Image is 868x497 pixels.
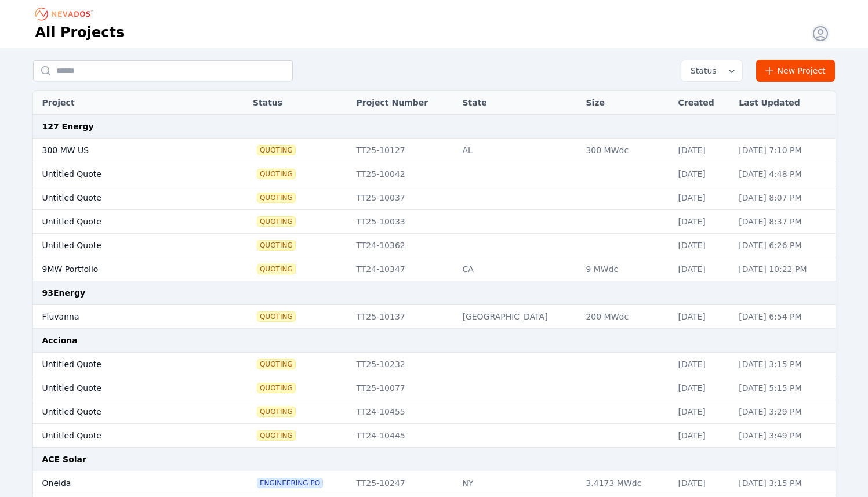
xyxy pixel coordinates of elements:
td: AL [456,139,580,162]
td: [DATE] [672,376,733,400]
td: 3.4173 MWdc [580,471,672,495]
td: [DATE] 3:49 PM [733,424,835,448]
tr: 9MW PortfolioQuotingTT24-10347CA9 MWdc[DATE][DATE] 10:22 PM [33,257,836,281]
td: [GEOGRAPHIC_DATA] [456,305,580,329]
h1: All Projects [35,23,125,42]
button: Status [681,60,742,81]
td: TT24-10445 [350,424,456,448]
span: Quoting [257,217,295,226]
td: 127 Energy [33,115,836,139]
td: [DATE] [672,471,733,495]
td: [DATE] 8:07 PM [733,186,835,210]
td: 200 MWdc [580,305,672,329]
td: [DATE] [672,210,733,234]
td: NY [456,471,580,495]
th: Created [672,91,733,115]
td: TT25-10037 [350,186,456,210]
td: CA [456,257,580,281]
td: Oneida [33,471,217,495]
tr: OneidaEngineering POTT25-10247NY3.4173 MWdc[DATE][DATE] 3:15 PM [33,471,836,495]
span: Status [686,65,717,77]
td: [DATE] 3:29 PM [733,400,835,424]
tr: Untitled QuoteQuotingTT25-10037[DATE][DATE] 8:07 PM [33,186,836,210]
span: Quoting [257,431,295,440]
td: [DATE] [672,305,733,329]
td: TT25-10042 [350,162,456,186]
tr: Untitled QuoteQuotingTT25-10232[DATE][DATE] 3:15 PM [33,353,836,376]
td: [DATE] 8:37 PM [733,210,835,234]
td: 93Energy [33,281,836,305]
td: Fluvanna [33,305,217,329]
td: [DATE] 10:22 PM [733,257,835,281]
th: Last Updated [733,91,835,115]
td: [DATE] 3:15 PM [733,353,835,376]
tr: FluvannaQuotingTT25-10137[GEOGRAPHIC_DATA]200 MWdc[DATE][DATE] 6:54 PM [33,305,836,329]
td: TT24-10347 [350,257,456,281]
td: Untitled Quote [33,424,217,448]
span: Quoting [257,407,295,416]
td: 300 MWdc [580,139,672,162]
td: 300 MW US [33,139,217,162]
td: [DATE] 5:15 PM [733,376,835,400]
td: [DATE] [672,186,733,210]
td: [DATE] 6:26 PM [733,234,835,257]
td: TT25-10247 [350,471,456,495]
tr: Untitled QuoteQuotingTT24-10445[DATE][DATE] 3:49 PM [33,424,836,448]
tr: Untitled QuoteQuotingTT24-10362[DATE][DATE] 6:26 PM [33,234,836,257]
th: Status [247,91,351,115]
span: Engineering PO [257,478,322,488]
td: [DATE] [672,139,733,162]
td: Untitled Quote [33,234,217,257]
td: Untitled Quote [33,186,217,210]
td: [DATE] [672,234,733,257]
td: [DATE] [672,353,733,376]
td: TT25-10033 [350,210,456,234]
th: Size [580,91,672,115]
span: Quoting [257,169,295,179]
td: [DATE] [672,257,733,281]
td: 9 MWdc [580,257,672,281]
span: Quoting [257,264,295,274]
tr: Untitled QuoteQuotingTT24-10455[DATE][DATE] 3:29 PM [33,400,836,424]
td: 9MW Portfolio [33,257,217,281]
tr: Untitled QuoteQuotingTT25-10042[DATE][DATE] 4:48 PM [33,162,836,186]
nav: Breadcrumb [35,5,97,23]
td: [DATE] [672,162,733,186]
span: Quoting [257,360,295,369]
td: TT24-10362 [350,234,456,257]
td: Untitled Quote [33,210,217,234]
td: TT25-10127 [350,139,456,162]
td: [DATE] 4:48 PM [733,162,835,186]
tr: Untitled QuoteQuotingTT25-10077[DATE][DATE] 5:15 PM [33,376,836,400]
td: [DATE] 6:54 PM [733,305,835,329]
span: Quoting [257,312,295,321]
td: TT25-10137 [350,305,456,329]
td: Acciona [33,329,836,353]
td: [DATE] 7:10 PM [733,139,835,162]
span: Quoting [257,241,295,250]
td: TT25-10232 [350,353,456,376]
span: Quoting [257,193,295,202]
tr: 300 MW USQuotingTT25-10127AL300 MWdc[DATE][DATE] 7:10 PM [33,139,836,162]
td: TT24-10455 [350,400,456,424]
td: [DATE] 3:15 PM [733,471,835,495]
tr: Untitled QuoteQuotingTT25-10033[DATE][DATE] 8:37 PM [33,210,836,234]
td: Untitled Quote [33,400,217,424]
th: Project Number [350,91,456,115]
td: ACE Solar [33,448,836,471]
a: New Project [756,60,836,82]
span: Quoting [257,146,295,155]
td: Untitled Quote [33,353,217,376]
td: [DATE] [672,424,733,448]
td: Untitled Quote [33,162,217,186]
th: State [456,91,580,115]
td: TT25-10077 [350,376,456,400]
td: Untitled Quote [33,376,217,400]
span: Quoting [257,383,295,393]
td: [DATE] [672,400,733,424]
th: Project [33,91,217,115]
